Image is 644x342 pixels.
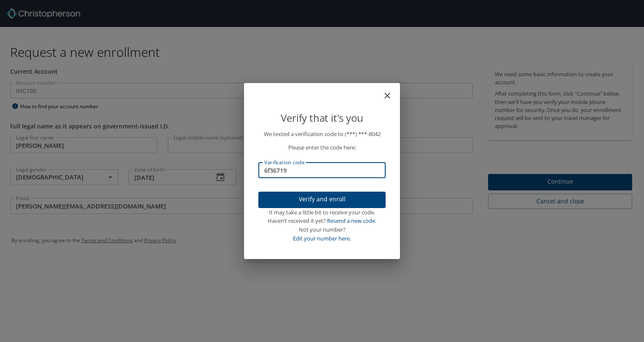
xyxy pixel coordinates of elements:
p: Please enter the code here: [258,143,386,152]
div: It may take a little bit to receive your code. [258,208,386,217]
div: Haven’t received it yet? [258,216,386,225]
div: Not your number? [258,225,386,234]
p: We texted a verification code to (***) ***- 8042 [258,130,386,139]
a: Resend a new code. [327,217,376,224]
span: Verify and enroll [265,194,379,205]
p: Verify that it's you [258,110,386,126]
button: Verify and enroll [258,192,386,208]
a: Edit your number here. [293,235,351,242]
button: close [386,86,397,96]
